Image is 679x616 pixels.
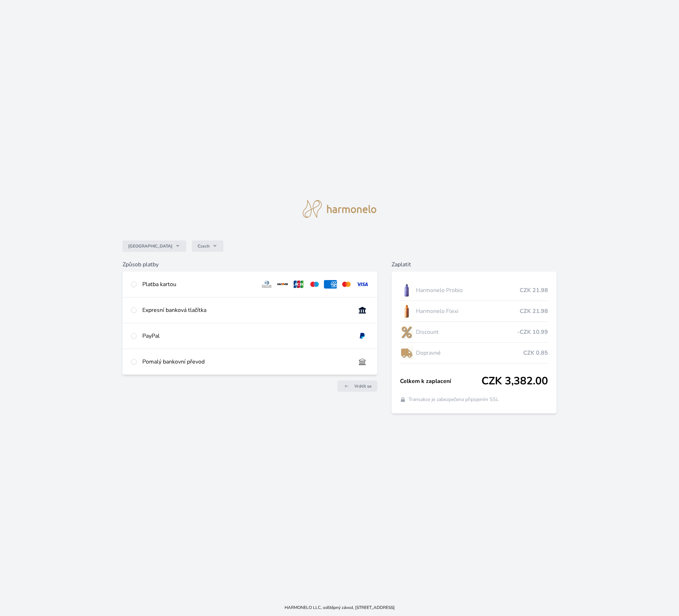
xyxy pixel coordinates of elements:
[416,307,519,315] span: Harmonelo Flexi
[520,286,548,295] span: CZK 21.98
[356,306,369,314] img: onlineBanking_CZ.svg
[340,280,353,289] img: mc.svg
[122,240,186,252] button: [GEOGRAPHIC_DATA]
[308,280,321,289] img: maestro.svg
[400,344,413,362] img: delivery-lo.png
[142,358,350,366] div: Pomalý bankovní převod
[142,280,255,289] div: Platba kartou
[122,260,377,269] h6: Způsob platby
[517,328,548,336] span: -CZK 10.99
[260,280,273,289] img: diners.svg
[142,306,350,314] div: Expresní banková tlačítka
[416,286,519,295] span: Harmonelo Probio
[356,358,369,366] img: bankTransfer_IBAN.svg
[392,260,557,269] h6: Zaplatit
[520,307,548,315] span: CZK 21.98
[292,280,305,289] img: jcb.svg
[198,243,210,249] span: Czech
[192,240,223,252] button: Czech
[337,380,377,392] a: Vrátit se
[481,375,548,388] span: CZK 3,382.00
[400,377,481,385] span: Celkem k zaplacení
[276,280,289,289] img: discover.svg
[142,332,350,340] div: PayPal
[356,280,369,289] img: visa.svg
[416,328,517,336] span: Discount
[400,281,413,299] img: CLEAN_PROBIO_se_stinem_x-lo.jpg
[128,243,172,249] span: [GEOGRAPHIC_DATA]
[303,200,376,218] img: logo.svg
[416,349,523,357] span: Dopravné
[523,349,548,357] span: CZK 0.85
[400,323,413,341] img: discount-lo.png
[409,396,499,403] span: Transakce je zabezpečena připojením SSL
[354,383,372,389] span: Vrátit se
[400,302,413,320] img: CLEAN_FLEXI_se_stinem_x-hi_(1)-lo.jpg
[356,332,369,340] img: paypal.svg
[324,280,337,289] img: amex.svg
